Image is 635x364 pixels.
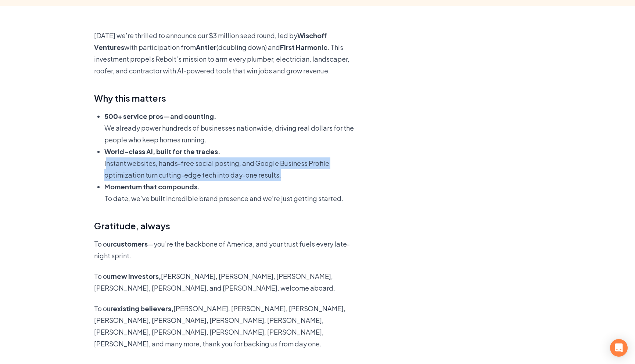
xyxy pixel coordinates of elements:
p: To our [PERSON_NAME], [PERSON_NAME], [PERSON_NAME], [PERSON_NAME], [PERSON_NAME], [PERSON_NAME], ... [94,303,365,350]
h3: Gratitude, always [94,219,365,232]
b: customers [113,240,148,248]
b: World-class AI, built for the trades. [104,147,220,156]
div: Open Intercom Messenger [610,339,628,357]
b: Antler [196,43,216,51]
p: To date, we’ve built incredible brand presence and we’re just getting started. [104,193,365,204]
p: We already power hundreds of businesses nationwide, driving real dollars for the people who keep ... [104,122,365,146]
b: new investors, [113,272,161,280]
b: existing believers, [113,304,173,313]
p: Instant websites, hands-free social posting, and Google Business Profile optimization turn cuttin... [104,157,365,181]
p: To our —you’re the backbone of America, and your trust fuels every late-night sprint. [94,238,365,262]
p: To our [PERSON_NAME], [PERSON_NAME], [PERSON_NAME], [PERSON_NAME], [PERSON_NAME], and [PERSON_NAM... [94,270,365,294]
b: Momentum that compounds. [104,182,200,191]
b: 500+ service pros—and counting. [104,112,216,120]
p: [DATE] we’re thrilled to announce our $3 million seed round, led by with participation from (doub... [94,30,365,77]
b: First Harmonic [280,43,327,51]
h3: Why this matters [94,91,365,105]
